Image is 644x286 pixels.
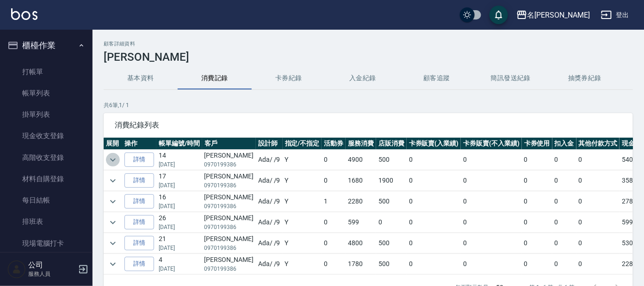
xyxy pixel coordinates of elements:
[4,33,89,57] button: 櫃檯作業
[4,61,89,83] a: 打帳單
[346,171,376,191] td: 1680
[159,223,200,231] p: [DATE]
[527,9,590,21] div: 名[PERSON_NAME]
[204,223,254,231] p: 0970199386
[376,171,407,191] td: 1900
[346,233,376,254] td: 4800
[256,150,283,170] td: Ada / /9
[106,216,120,229] button: expand row
[407,150,461,170] td: 0
[252,67,326,89] button: 卡券紀錄
[106,153,120,167] button: expand row
[552,212,576,233] td: 0
[156,212,202,233] td: 26
[104,67,178,89] button: 基本資料
[522,171,552,191] td: 0
[548,67,622,89] button: 抽獎券紀錄
[124,194,154,209] a: 詳情
[156,150,202,170] td: 14
[283,212,322,233] td: Y
[522,150,552,170] td: 0
[376,233,407,254] td: 500
[522,254,552,274] td: 0
[156,254,202,274] td: 4
[159,160,200,169] p: [DATE]
[552,138,576,150] th: 扣入金
[4,104,89,125] a: 掛單列表
[461,212,522,233] td: 0
[552,233,576,254] td: 0
[159,244,200,252] p: [DATE]
[104,41,633,47] h2: 顧客詳細資料
[124,153,154,167] a: 詳情
[202,171,256,191] td: [PERSON_NAME]
[204,244,254,252] p: 0970199386
[283,171,322,191] td: Y
[407,191,461,212] td: 0
[322,138,346,150] th: 活動券
[204,181,254,190] p: 0970199386
[156,233,202,254] td: 21
[376,191,407,212] td: 500
[178,67,252,89] button: 消費記錄
[159,265,200,273] p: [DATE]
[115,121,622,130] span: 消費紀錄列表
[204,202,254,210] p: 0970199386
[461,138,522,150] th: 卡券販賣(不入業績)
[283,150,322,170] td: Y
[11,8,37,20] img: Logo
[552,171,576,191] td: 0
[376,212,407,233] td: 0
[202,150,256,170] td: [PERSON_NAME]
[407,212,461,233] td: 0
[7,260,26,279] img: Person
[346,138,376,150] th: 服務消費
[407,138,461,150] th: 卡券販賣(入業績)
[4,211,89,232] a: 排班表
[576,233,620,254] td: 0
[124,236,154,250] a: 詳情
[202,191,256,212] td: [PERSON_NAME]
[346,254,376,274] td: 1780
[256,171,283,191] td: Ada / /9
[522,212,552,233] td: 0
[522,233,552,254] td: 0
[202,212,256,233] td: [PERSON_NAME]
[122,138,156,150] th: 操作
[156,191,202,212] td: 16
[104,138,122,150] th: 展開
[346,191,376,212] td: 2280
[461,254,522,274] td: 0
[4,125,89,146] a: 現金收支登錄
[256,254,283,274] td: Ada / /9
[256,212,283,233] td: Ada / /9
[283,233,322,254] td: Y
[104,101,633,109] p: 共 6 筆, 1 / 1
[461,233,522,254] td: 0
[376,150,407,170] td: 500
[4,168,89,190] a: 材料自購登錄
[106,257,120,271] button: expand row
[106,236,120,250] button: expand row
[576,171,620,191] td: 0
[326,67,400,89] button: 入金紀錄
[283,138,322,150] th: 指定/不指定
[159,181,200,190] p: [DATE]
[202,138,256,150] th: 客戶
[156,171,202,191] td: 17
[322,212,346,233] td: 0
[106,195,120,209] button: expand row
[474,67,548,89] button: 簡訊發送紀錄
[522,191,552,212] td: 0
[202,233,256,254] td: [PERSON_NAME]
[283,254,322,274] td: Y
[552,150,576,170] td: 0
[576,138,620,150] th: 其他付款方式
[376,254,407,274] td: 500
[322,191,346,212] td: 1
[202,254,256,274] td: [PERSON_NAME]
[552,254,576,274] td: 0
[159,202,200,210] p: [DATE]
[407,171,461,191] td: 0
[322,171,346,191] td: 0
